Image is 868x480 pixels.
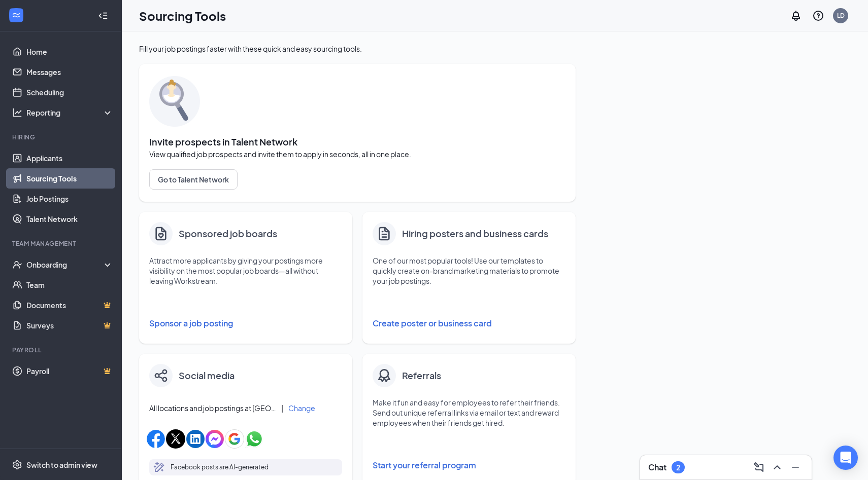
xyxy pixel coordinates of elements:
[26,460,97,470] div: Switch to admin view
[771,461,783,473] svg: ChevronUp
[676,463,680,472] div: 2
[26,82,113,102] a: Scheduling
[245,430,263,448] img: whatsappIcon
[149,149,565,159] span: View qualified job prospects and invite them to apply in seconds, all in one place.
[171,462,269,472] p: Facebook posts are AI-generated
[139,7,226,24] h1: Sourcing Tools
[12,260,22,270] svg: UserCheck
[26,189,113,209] a: Job Postings
[179,227,277,241] h4: Sponsored job boards
[154,369,168,382] img: share
[139,44,576,54] div: Fill your job postings faster with these quick and easy sourcing tools.
[149,169,565,190] a: Go to Talent Network
[26,107,114,118] div: Reporting
[179,368,235,383] h4: Social media
[149,403,276,413] span: All locations and job postings at [GEOGRAPHIC_DATA][PERSON_NAME]
[153,226,169,242] img: clipboard
[789,461,802,473] svg: Minimize
[281,402,283,414] div: |
[26,275,113,295] a: Team
[376,367,392,384] img: badge
[26,62,113,82] a: Messages
[26,209,113,229] a: Talent Network
[787,459,804,475] button: Minimize
[12,346,111,354] div: Payroll
[402,227,548,241] h4: Hiring posters and business cards
[149,137,565,147] span: Invite prospects in Talent Network
[373,397,565,428] p: Make it fun and easy for employees to refer their friends. Send out unique referral links via ema...
[12,107,22,118] svg: Analysis
[833,446,858,470] div: Open Intercom Messenger
[26,260,105,270] div: Onboarding
[186,430,205,448] img: linkedinIcon
[26,361,113,381] a: PayrollCrown
[206,430,224,448] img: facebookMessengerIcon
[373,455,565,475] button: Start your referral program
[373,313,565,334] button: Create poster or business card
[26,315,113,336] a: SurveysCrown
[225,429,244,449] img: googleIcon
[149,76,200,127] img: sourcing-tools
[837,11,845,20] div: LD
[790,10,802,22] svg: Notifications
[153,461,165,473] svg: MagicPencil
[648,462,666,473] h3: Chat
[12,460,22,470] svg: Settings
[769,459,785,475] button: ChevronUp
[11,10,21,20] svg: WorkstreamLogo
[373,255,565,286] p: One of our most popular tools! Use our templates to quickly create on-brand marketing materials t...
[288,404,315,412] button: Change
[376,225,392,242] svg: Document
[12,239,111,248] div: Team Management
[26,148,113,168] a: Applicants
[26,168,113,189] a: Sourcing Tools
[12,133,111,141] div: Hiring
[26,295,113,315] a: DocumentsCrown
[149,255,342,286] p: Attract more applicants by giving your postings more visibility on the most popular job boards—al...
[98,11,108,21] svg: Collapse
[753,461,765,473] svg: ComposeMessage
[149,313,342,334] button: Sponsor a job posting
[751,459,767,475] button: ComposeMessage
[402,368,441,383] h4: Referrals
[26,42,113,62] a: Home
[147,430,165,448] img: facebookIcon
[166,429,185,449] img: xIcon
[149,169,238,190] button: Go to Talent Network
[812,10,824,22] svg: QuestionInfo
